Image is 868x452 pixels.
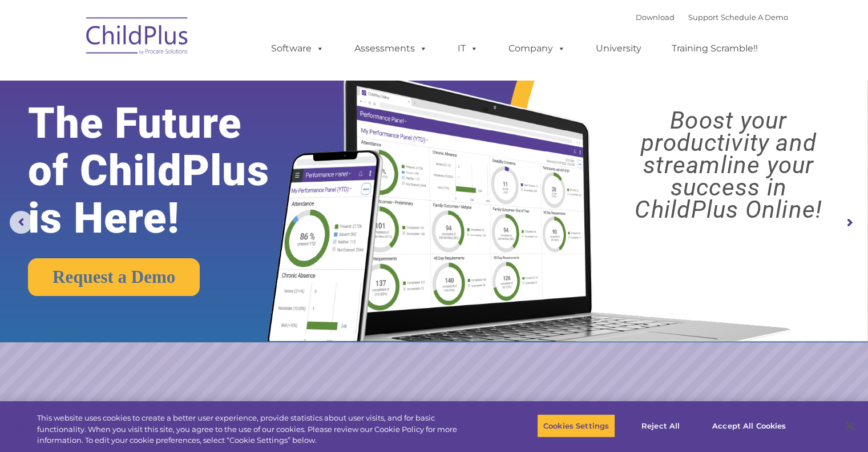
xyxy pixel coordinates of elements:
[837,413,862,438] button: Close
[159,75,193,84] span: Last name
[584,37,653,60] a: University
[625,414,696,438] button: Reject All
[37,413,478,446] div: This website uses cookies to create a better user experience, provide statistics about user visit...
[706,414,792,438] button: Accept All Cookies
[721,13,788,22] a: Schedule A Demo
[660,37,769,60] a: Training Scramble!!
[497,37,577,60] a: Company
[28,258,200,296] a: Request a Demo
[636,13,788,22] font: |
[537,414,615,438] button: Cookies Settings
[28,99,305,242] rs-layer: The Future of ChildPlus is Here!
[446,37,490,60] a: IT
[159,122,207,131] span: Phone number
[688,13,718,22] a: Support
[600,109,857,221] rs-layer: Boost your productivity and streamline your success in ChildPlus Online!
[636,13,675,22] a: Download
[343,37,439,60] a: Assessments
[260,37,336,60] a: Software
[80,9,195,66] img: ChildPlus by Procare Solutions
